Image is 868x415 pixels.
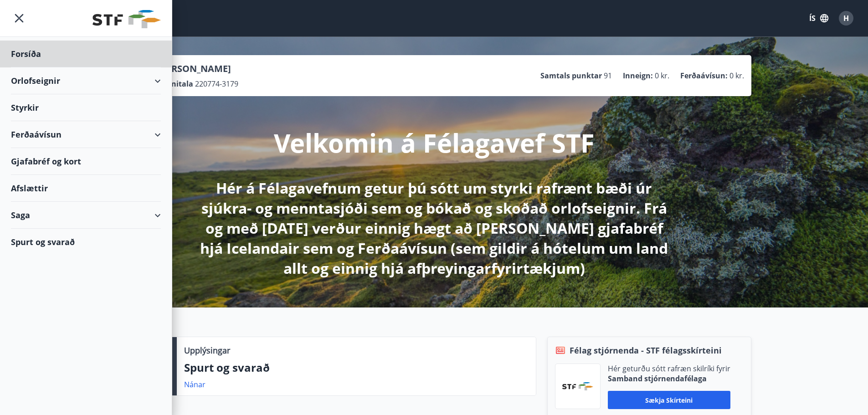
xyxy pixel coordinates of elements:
div: Ferðaávísun [11,121,161,148]
p: [PERSON_NAME] [157,62,238,75]
p: Upplýsingar [184,344,230,356]
a: Nánar [184,379,205,389]
button: H [835,7,857,29]
button: menu [11,10,27,26]
span: Félag stjórnenda - STF félagsskírteini [570,344,722,356]
span: 91 [604,71,612,81]
div: Styrkir [11,94,161,121]
div: Afslættir [11,175,161,202]
img: union_logo [92,10,161,28]
span: H [843,13,849,23]
img: vjCaq2fThgY3EUYqSgpjEiBg6WP39ov69hlhuPVN.png [562,382,593,390]
span: 220774-3179 [195,79,238,89]
p: Ferðaávísun : [680,71,728,81]
p: Spurt og svarað [184,360,529,375]
p: Velkomin á Félagavef STF [274,125,595,160]
div: Spurt og svarað [11,229,161,255]
span: 0 kr. [655,71,669,81]
p: Hér geturðu sótt rafræn skilríki fyrir [608,364,730,374]
div: Gjafabréf og kort [11,148,161,175]
p: Samtals punktar [540,71,602,81]
p: Kennitala [157,79,193,89]
div: Saga [11,202,161,229]
p: Samband stjórnendafélaga [608,374,730,384]
button: ÍS [804,10,833,26]
div: Orlofseignir [11,67,161,94]
div: Forsíða [11,41,161,67]
span: 0 kr. [729,71,744,81]
p: Inneign : [623,71,653,81]
button: Sækja skírteini [608,391,730,409]
p: Hér á Félagavefnum getur þú sótt um styrki rafrænt bæði úr sjúkra- og menntasjóði sem og bókað og... [194,178,675,278]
